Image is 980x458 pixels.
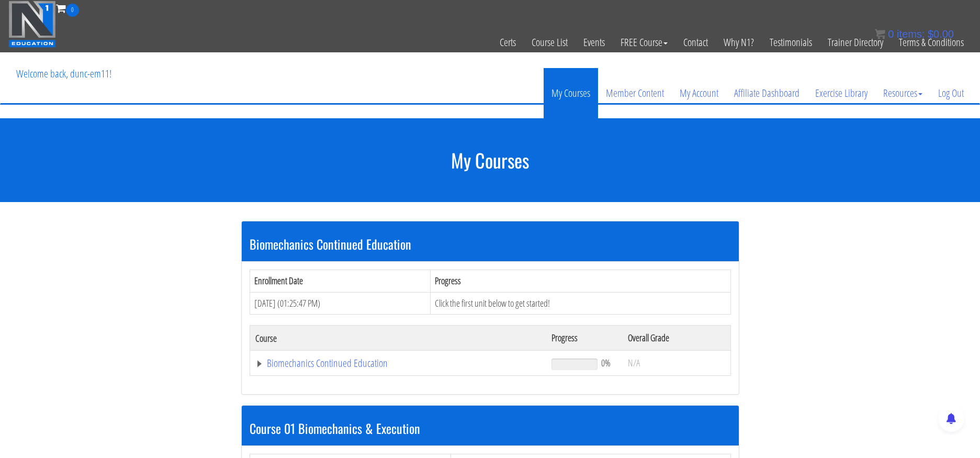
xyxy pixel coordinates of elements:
[716,17,762,68] a: Why N1?
[250,270,431,292] th: Enrollment Date
[250,292,431,315] td: [DATE] (01:25:47 PM)
[623,351,730,376] td: N/A
[807,68,875,118] a: Exercise Library
[250,421,731,435] h3: Course 01 Biomechanics & Execution
[928,28,933,40] span: $
[601,357,611,368] span: 0%
[66,4,79,17] span: 0
[431,292,730,315] td: Click the first unit below to get started!
[762,17,820,68] a: Testimonials
[492,17,524,68] a: Certs
[675,17,716,68] a: Contact
[250,326,546,351] th: Course
[891,17,972,68] a: Terms & Conditions
[672,68,726,118] a: My Account
[524,17,576,68] a: Course List
[56,1,79,15] a: 0
[8,1,56,48] img: n1-education
[928,28,954,40] bdi: 0.00
[598,68,672,118] a: Member Content
[888,28,894,40] span: 0
[613,17,675,68] a: FREE Course
[897,28,925,40] span: items:
[255,358,542,368] a: Biomechanics Continued Education
[544,68,598,118] a: My Courses
[930,68,972,118] a: Log Out
[250,237,731,251] h3: Biomechanics Continued Education
[820,17,891,68] a: Trainer Directory
[431,270,730,292] th: Progress
[726,68,807,118] a: Affiliate Dashboard
[8,53,119,95] p: Welcome back, dunc-em11!
[576,17,613,68] a: Events
[875,29,885,39] img: icon11.png
[875,28,954,40] a: 0 items: $0.00
[875,68,930,118] a: Resources
[546,326,622,351] th: Progress
[623,326,730,351] th: Overall Grade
